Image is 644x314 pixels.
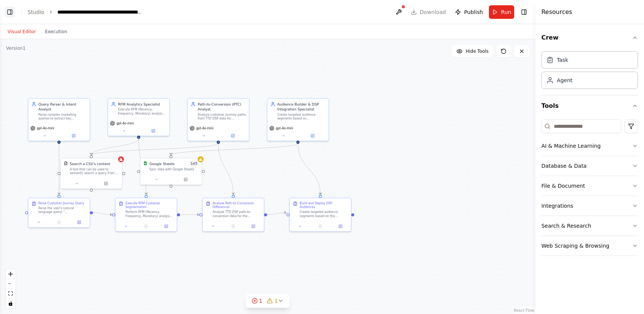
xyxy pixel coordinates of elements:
span: gpt-4o-mini [117,121,134,126]
div: Analyze TTD DSP path-to-conversion data for the {high_value_segment} vs {low_value_segment} custo... [212,210,261,218]
g: Edge from bfa4924b-9ab0-4b45-8d1a-537f91eebbb5 to ba073ef8-a0b6-4ce8-aa5d-cc7574189642 [180,212,199,217]
button: Integrations [541,196,638,216]
div: Perform RFM (Recency, Frequency, Monetary) analysis on customer data for the specified {brand_sku... [126,210,174,218]
div: CSVSearchToolSearch a CSV's contentA tool that can be used to semantic search a query from a CSV'... [60,158,123,189]
span: Run [501,8,511,16]
button: Open in side panel [332,223,349,229]
button: Search & Research [541,216,638,236]
img: Google Sheets [143,161,148,165]
div: Parse the user's natural language query: "{user_query}" to extract and structure key parameters i... [38,206,87,214]
div: Version 1 [6,45,26,51]
button: Open in side panel [298,133,327,139]
div: Analyze Path-to-Conversion Differences [212,201,261,209]
g: Edge from c21ad963-0c0c-440f-8c7c-4422f7c59600 to bfa4924b-9ab0-4b45-8d1a-537f91eebbb5 [136,139,149,195]
button: zoom in [6,269,15,279]
button: Show left sidebar [5,7,15,17]
div: Query Parser & Intent Analyst [38,102,87,112]
div: Analyze Path-to-Conversion DifferencesAnalyze TTD DSP path-to-conversion data for the {high_value... [202,198,264,231]
g: Edge from 0a2d4447-01d0-4245-a5c1-8e05acf49c52 to 5ef6b18e-2e7b-4614-a87c-a4006d5784d5 [169,144,301,155]
button: Open in side panel [92,181,120,187]
button: Hide Tools [452,45,493,57]
button: Open in side panel [172,176,200,182]
div: Path-to-Conversion (PTC) Analyst [198,102,246,112]
div: A tool that can be used to semantic search a query from a CSV's content. [70,167,119,175]
div: RFM Analytics SpecialistExecute RFM (Recency, Frequency, Monetary) analysis on {brand_skus} custo... [108,98,170,136]
span: Hide Tools [466,48,489,54]
div: Crew [541,48,638,95]
div: Execute RFM (Recency, Frequency, Monetary) analysis on {brand_skus} customer data for {analysis_d... [118,108,166,116]
button: No output available [49,219,70,225]
div: RFM Analytics Specialist [118,102,166,107]
button: Database & Data [541,156,638,176]
div: Parse complex marketing queries to extract key parameters including date ranges, brand/SKU mappin... [38,113,87,121]
span: Number of enabled actions [189,161,199,166]
div: Agent [557,77,572,84]
button: Open in side panel [139,128,168,134]
button: Crew [541,27,638,48]
button: Hide right sidebar [519,7,529,17]
button: Publish [452,5,486,19]
button: Execution [40,27,72,36]
div: Execute RFM Customer SegmentationPerform RFM (Recency, Frequency, Monetary) analysis on customer ... [115,198,177,231]
div: Audience Builder & DSP Integration SpecialistCreate targeted audience segments based on {ptc_insi... [267,98,329,141]
g: Edge from c21ad963-0c0c-440f-8c7c-4422f7c59600 to 23fcc1d1-66c5-4aad-84c3-67aab6abdf2f [89,139,141,155]
button: Open in side panel [60,133,88,139]
button: Web Scraping & Browsing [541,236,638,256]
button: fit view [6,289,15,299]
div: Query Parser & Intent AnalystParse complex marketing queries to extract key parameters including ... [28,98,90,141]
div: Execute RFM Customer Segmentation [126,201,174,209]
div: Google SheetsGoogle Sheets1of3Sync data with Google Sheets [140,158,202,185]
div: Audience Builder & DSP Integration Specialist [277,102,326,112]
a: React Flow attribution [514,308,534,312]
button: No output available [310,223,331,229]
div: Sync data with Google Sheets [149,167,199,172]
button: zoom out [6,279,15,289]
span: 1 [259,297,263,305]
button: Visual Editor [3,27,40,36]
button: No output available [223,223,244,229]
div: Parse Customer Journey QueryParse the user's natural language query: "{user_query}" to extract an... [28,198,90,228]
a: Studio [28,9,45,15]
div: React Flow controls [6,269,15,308]
button: Open in side panel [158,223,175,229]
nav: breadcrumb [28,8,142,16]
button: No output available [135,223,157,229]
span: 1 [275,297,278,305]
button: AI & Machine Learning [541,136,638,156]
g: Edge from f3dbc447-1d61-424a-bcda-012b14054b99 to bfa4924b-9ab0-4b45-8d1a-537f91eebbb5 [93,210,112,217]
button: Open in side panel [245,223,262,229]
g: Edge from 5ecc966a-e5c7-4f41-a929-bc39728b3e7b to 23fcc1d1-66c5-4aad-84c3-67aab6abdf2f [89,144,221,155]
button: Open in side panel [71,219,88,225]
div: Create targeted audience segments based on {ptc_insights} and {rfm_segments}, then format and pre... [277,113,326,121]
span: gpt-4o-mini [37,126,54,130]
div: Analyze customer journey paths from TTD DSP data for {high_value_segment} vs {low_value_segment} ... [198,113,246,121]
span: gpt-4o-mini [196,126,214,130]
span: gpt-4o-mini [276,126,293,130]
div: Build and Deploy DSP AudiencesCreate targeted audience segments based on the {ptc_insights} and {... [289,198,352,231]
button: File & Document [541,176,638,196]
h4: Resources [541,8,572,17]
button: toggle interactivity [6,299,15,308]
div: Task [557,56,568,64]
button: Run [489,5,514,19]
img: CSVSearchTool [64,161,68,165]
button: Open in side panel [219,133,247,139]
g: Edge from 0a2d4447-01d0-4245-a5c1-8e05acf49c52 to 143189e0-eb1b-461f-a958-9932ec5ecc2e [295,144,323,195]
div: Path-to-Conversion (PTC) AnalystAnalyze customer journey paths from TTD DSP data for {high_value_... [187,98,249,141]
div: Parse Customer Journey Query [38,201,84,205]
button: 11 [246,294,290,308]
div: Build and Deploy DSP Audiences [300,201,348,209]
g: Edge from ba073ef8-a0b6-4ce8-aa5d-cc7574189642 to 143189e0-eb1b-461f-a958-9932ec5ecc2e [267,210,286,217]
div: Google Sheets [149,161,175,166]
g: Edge from 0eed0d11-f8a5-48c4-8e7b-d060e8c17f06 to f3dbc447-1d61-424a-bcda-012b14054b99 [57,139,61,195]
div: Tools [541,116,638,262]
div: Search a CSV's content [70,161,111,166]
button: Tools [541,95,638,116]
div: Create targeted audience segments based on the {ptc_insights} and {rfm_segments} from the analysi... [300,210,348,218]
span: Publish [464,8,483,16]
g: Edge from 5ecc966a-e5c7-4f41-a929-bc39728b3e7b to ba073ef8-a0b6-4ce8-aa5d-cc7574189642 [216,144,236,195]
